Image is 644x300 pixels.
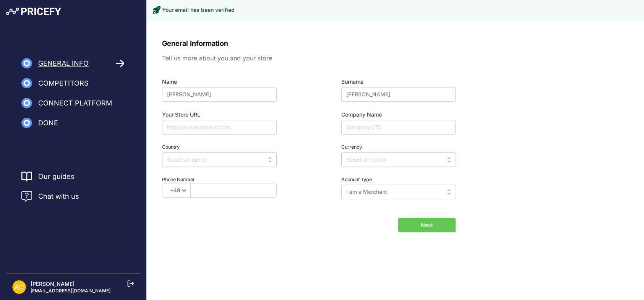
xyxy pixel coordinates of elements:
[398,218,456,232] button: Next
[341,144,456,151] label: Currency
[162,120,277,135] input: https://www.storeurl.com
[341,185,456,199] input: Select an option
[341,78,456,86] label: Surname
[6,8,61,15] img: Pricefy Logo
[162,152,277,167] input: Select an option
[38,191,79,202] span: Chat with us
[162,54,456,63] p: Tell us more about you and your store
[341,120,456,135] input: Company LTD
[341,176,456,183] label: Account Type
[21,191,79,202] a: Chat with us
[31,280,110,288] p: [PERSON_NAME]
[162,78,304,86] label: Name
[162,176,304,183] label: Phone Number
[421,221,433,229] span: Next
[162,111,304,118] label: Your Store URL
[162,6,235,14] h3: Your email has been verified
[31,288,110,294] p: [EMAIL_ADDRESS][DOMAIN_NAME]
[341,152,456,167] input: Select an option
[38,171,75,182] a: Our guides
[38,118,58,128] span: Done
[162,144,304,151] label: Country
[38,58,89,69] span: General Info
[38,78,89,89] span: Competitors
[162,38,456,49] p: General Information
[341,111,456,118] label: Company Name
[38,98,112,109] span: Connect Platform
